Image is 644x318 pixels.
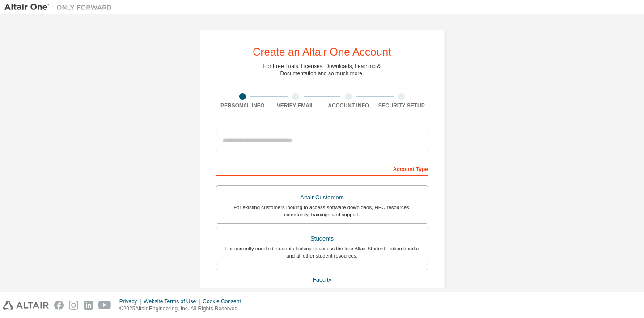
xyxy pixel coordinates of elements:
[222,191,422,204] div: Altair Customers
[375,102,428,109] div: Security Setup
[4,3,116,12] img: Altair One
[322,102,375,109] div: Account Info
[222,232,422,245] div: Students
[222,286,422,300] div: For faculty & administrators of academic institutions administering students and accessing softwa...
[269,102,322,109] div: Verify Email
[119,298,144,305] div: Privacy
[84,301,93,310] img: linkedin.svg
[263,63,381,77] div: For Free Trials, Licenses, Downloads, Learning & Documentation and so much more.
[222,204,422,218] div: For existing customers looking to access software downloads, HPC resources, community, trainings ...
[98,301,111,310] img: youtube.svg
[253,47,391,57] div: Create an Altair One Account
[54,301,64,310] img: facebook.svg
[144,298,203,305] div: Website Terms of Use
[203,298,246,305] div: Cookie Consent
[69,301,78,310] img: instagram.svg
[222,274,422,286] div: Faculty
[222,245,422,259] div: For currently enrolled students looking to access the free Altair Student Edition bundle and all ...
[216,102,269,109] div: Personal Info
[216,161,428,176] div: Account Type
[119,305,246,313] p: © 2025 Altair Engineering, Inc. All Rights Reserved.
[3,301,49,310] img: altair_logo.svg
